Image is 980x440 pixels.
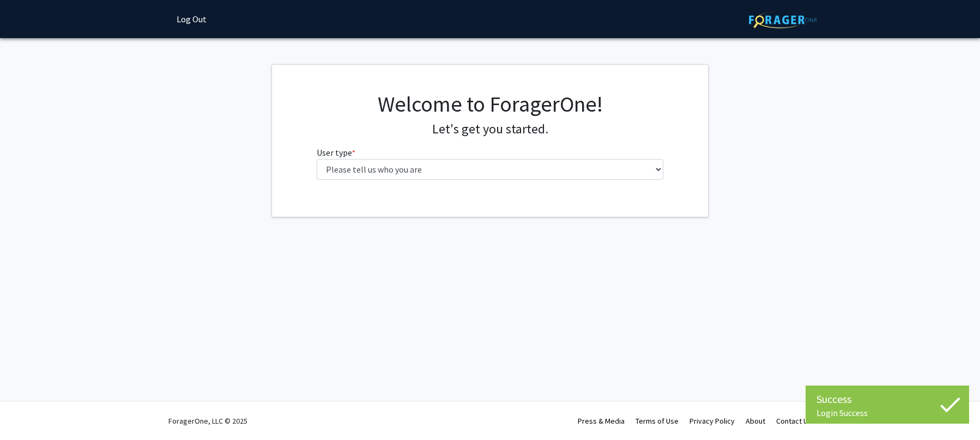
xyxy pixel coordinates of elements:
label: User type [317,146,355,159]
h4: Let's get you started. [317,121,664,137]
h1: Welcome to ForagerOne! [317,91,664,117]
a: Privacy Policy [689,416,735,426]
a: Press & Media [578,416,625,426]
a: Contact Us [776,416,812,426]
a: Terms of Use [636,416,679,426]
img: ForagerOne Logo [749,11,817,28]
div: Login Success [816,407,958,418]
div: Success [816,391,958,407]
a: About [746,416,765,426]
div: ForagerOne, LLC © 2025 [168,402,247,440]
